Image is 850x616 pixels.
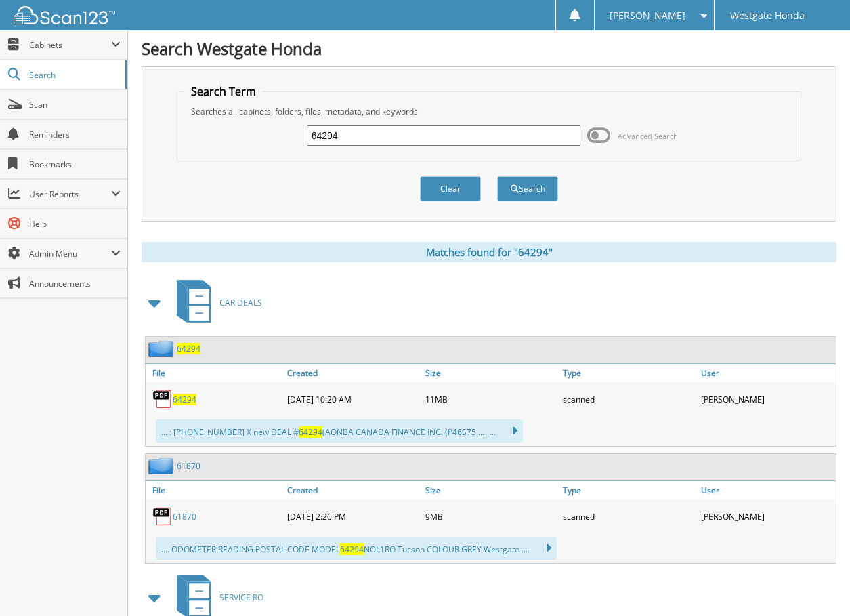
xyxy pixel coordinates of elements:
[29,129,121,140] span: Reminders
[184,84,263,99] legend: Search Term
[497,176,558,201] button: Search
[169,276,262,329] a: CAR DEALS
[284,386,422,413] div: [DATE] 10:20 AM
[559,386,698,413] div: scanned
[173,511,196,522] a: 61870
[184,106,793,117] div: Searches all cabinets, folders, files, metadata, and keywords
[340,543,364,555] span: 64294
[148,457,177,474] img: folder2.png
[559,503,698,530] div: scanned
[284,481,422,499] a: Created
[142,242,836,262] div: Matches found for "64294"
[610,12,685,20] span: [PERSON_NAME]
[152,389,173,409] img: PDF.png
[14,6,115,24] img: scan123-logo-white.svg
[142,37,836,60] h1: Search Westgate Honda
[422,481,560,499] a: Size
[730,12,805,20] span: Westgate Honda
[29,69,119,81] span: Search
[146,481,284,499] a: File
[698,481,836,499] a: User
[152,506,173,527] img: PDF.png
[559,481,698,499] a: Type
[559,364,698,382] a: Type
[698,364,836,382] a: User
[173,394,196,405] a: 64294
[156,537,557,560] div: .... ODOMETER READING POSTAL CODE MODEL NOL1RO Tucson COLOUR GREY Westgate ....
[618,131,678,141] span: Advanced Search
[698,386,836,413] div: [PERSON_NAME]
[148,340,177,357] img: folder2.png
[177,343,200,354] a: 64294
[420,176,481,201] button: Clear
[422,386,560,413] div: 11MB
[156,419,523,443] div: ... : [PHONE_NUMBER] X new DEAL # (AONBA CANADA FINANCE INC. (P46S75 ... _...
[698,503,836,530] div: [PERSON_NAME]
[219,297,262,308] span: CAR DEALS
[782,551,850,616] iframe: Chat Widget
[29,159,121,170] span: Bookmarks
[422,503,560,530] div: 9MB
[284,503,422,530] div: [DATE] 2:26 PM
[29,278,121,289] span: Announcements
[29,248,111,260] span: Admin Menu
[219,592,263,603] span: SERVICE RO
[29,188,111,200] span: User Reports
[29,99,121,110] span: Scan
[177,460,200,472] a: 61870
[284,364,422,382] a: Created
[299,426,322,438] span: 64294
[29,218,121,230] span: Help
[422,364,560,382] a: Size
[146,364,284,382] a: File
[29,39,111,51] span: Cabinets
